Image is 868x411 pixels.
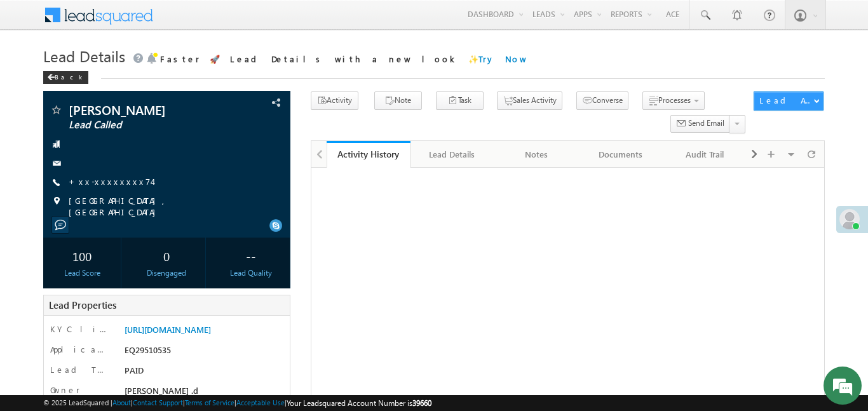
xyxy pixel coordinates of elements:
[121,344,280,361] div: EQ29510535
[131,244,202,267] div: 0
[670,115,730,133] button: Send Email
[131,267,202,279] div: Disengaged
[754,91,824,111] button: Lead Actions
[579,141,663,168] a: Documents
[125,324,211,335] a: [URL][DOMAIN_NAME]
[410,141,494,168] a: Lead Details
[43,46,125,66] span: Lead Details
[46,267,118,279] div: Lead Score
[69,119,221,131] span: Lead Called
[50,323,109,335] label: KYC link 2_0
[185,398,234,407] a: Terms of Service
[43,397,431,409] span: © 2025 LeadSquared | | | | |
[311,91,358,110] button: Activity
[69,176,152,187] a: +xx-xxxxxxxx74
[50,364,109,375] label: Lead Type
[215,267,287,279] div: Lead Quality
[49,299,116,311] span: Lead Properties
[642,91,705,110] button: Processes
[215,244,287,267] div: --
[495,141,579,168] a: Notes
[327,141,410,168] a: Activity History
[50,384,80,396] label: Owner
[505,147,567,162] div: Notes
[673,147,735,162] div: Audit Trail
[497,91,562,110] button: Sales Activity
[50,344,109,355] label: Application Number
[436,91,484,110] button: Task
[421,147,483,162] div: Lead Details
[412,398,431,408] span: 39660
[589,147,651,162] div: Documents
[46,244,118,267] div: 100
[69,104,221,116] span: [PERSON_NAME]
[478,53,527,64] a: Try Now
[287,398,431,408] span: Your Leadsquared Account Number is
[658,95,691,105] span: Processes
[133,398,183,407] a: Contact Support
[663,141,747,168] a: Audit Trail
[112,398,131,407] a: About
[759,95,813,106] div: Lead Actions
[69,195,268,218] span: [GEOGRAPHIC_DATA], [GEOGRAPHIC_DATA]
[374,91,422,110] button: Note
[236,398,285,407] a: Acceptable Use
[688,118,724,129] span: Send Email
[43,71,88,84] div: Back
[576,91,628,110] button: Converse
[121,364,280,382] div: PAID
[125,385,198,396] span: [PERSON_NAME] .d
[160,53,527,64] span: Faster 🚀 Lead Details with a new look ✨
[336,148,401,160] div: Activity History
[43,71,95,81] a: Back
